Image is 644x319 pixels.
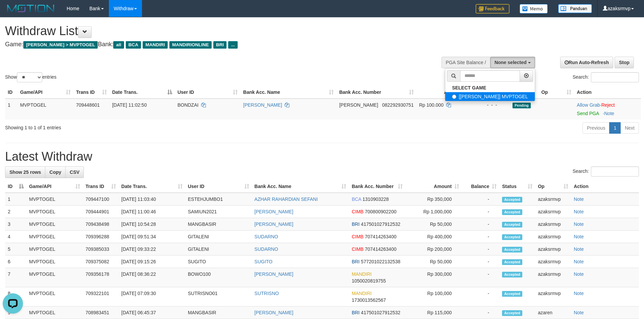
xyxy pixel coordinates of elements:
[573,166,639,177] label: Search:
[5,99,18,119] td: 1
[574,234,584,239] a: Note
[499,180,535,193] th: Status: activate to sort column ascending
[405,307,462,319] td: Rp 115,000
[5,268,26,287] td: 7
[119,243,185,256] td: [DATE] 09:33:22
[591,166,639,177] input: Search:
[339,102,378,108] span: [PERSON_NAME]
[475,102,507,108] div: - - -
[126,41,141,49] span: BCA
[83,193,119,206] td: 709447100
[574,259,584,264] a: Note
[5,243,26,256] td: 5
[243,102,282,108] a: [PERSON_NAME]
[502,291,522,297] span: Accepted
[83,287,119,307] td: 709322101
[452,95,456,99] input: [[PERSON_NAME]] MVPTOGEL
[577,102,600,108] a: Allow Grab
[352,310,359,315] span: BRI
[255,221,293,227] a: [PERSON_NAME]
[240,86,336,99] th: Bank Acc. Name: activate to sort column ascending
[5,166,45,178] a: Show 25 rows
[185,193,252,206] td: ESTEHJUMBO1
[26,287,83,307] td: MVPTOGEL
[26,180,83,193] th: Game/API: activate to sort column ascending
[3,3,23,23] button: Open LiveChat chat widget
[213,41,226,49] span: BRI
[352,209,363,214] span: CIMB
[574,196,584,202] a: Note
[502,247,522,252] span: Accepted
[18,99,73,119] td: MVPTOGEL
[452,85,486,90] b: SELECT GAME
[185,180,252,193] th: User ID: activate to sort column ascending
[405,193,462,206] td: Rp 350,000
[352,234,363,239] span: CIMB
[535,256,571,268] td: azaksrmvp
[462,243,499,256] td: -
[535,193,571,206] td: azaksrmvp
[119,287,185,307] td: [DATE] 07:09:30
[462,193,499,206] td: -
[405,218,462,231] td: Rp 50,000
[119,307,185,319] td: [DATE] 06:45:37
[26,268,83,287] td: MVPTOGEL
[185,243,252,256] td: GITALENI
[119,268,185,287] td: [DATE] 08:36:22
[49,169,61,175] span: Copy
[502,234,522,240] span: Accepted
[577,102,601,108] span: ·
[112,102,147,108] span: [DATE] 11:02:50
[336,86,416,99] th: Bank Acc. Number: activate to sort column ascending
[365,209,396,214] span: Copy 700800902200 to clipboard
[476,4,509,14] img: Feedback.jpg
[113,41,124,49] span: all
[574,99,641,119] td: ·
[405,231,462,243] td: Rp 400,000
[405,287,462,307] td: Rp 100,000
[110,86,175,99] th: Date Trans.: activate to sort column descending
[352,196,361,202] span: BCA
[591,72,639,82] input: Search:
[502,310,522,316] span: Accepted
[5,256,26,268] td: 6
[416,86,472,99] th: Amount: activate to sort column ascending
[83,218,119,231] td: 709438498
[119,256,185,268] td: [DATE] 09:15:26
[361,259,401,264] span: Copy 577201022132538 to clipboard
[83,180,119,193] th: Trans ID: activate to sort column ascending
[5,193,26,206] td: 1
[502,222,522,228] span: Accepted
[352,278,386,284] span: Copy 1050020819755 to clipboard
[582,122,610,134] a: Previous
[535,180,571,193] th: Op: activate to sort column ascending
[5,206,26,218] td: 2
[535,243,571,256] td: azaksrmvp
[119,180,185,193] th: Date Trans.: activate to sort column ascending
[26,256,83,268] td: MVPTOGEL
[405,256,462,268] td: Rp 50,000
[520,4,548,14] img: Button%20Memo.svg
[26,307,83,319] td: MVPTOGEL
[119,231,185,243] td: [DATE] 09:51:34
[462,180,499,193] th: Balance: activate to sort column ascending
[615,57,634,68] a: Stop
[18,86,73,99] th: Game/API: activate to sort column ascending
[577,111,599,116] a: Send PGA
[512,103,531,108] span: Pending
[573,72,639,82] label: Search:
[5,122,263,131] div: Showing 1 to 1 of 1 entries
[462,307,499,319] td: -
[5,41,423,48] h4: Game: Bank:
[558,4,592,13] img: panduan.png
[73,86,110,99] th: Trans ID: activate to sort column ascending
[65,166,84,178] a: CSV
[560,57,613,68] a: Run Auto-Refresh
[83,206,119,218] td: 709444901
[361,310,401,315] span: Copy 417501027912532 to clipboard
[535,206,571,218] td: azaksrmvp
[255,209,293,214] a: [PERSON_NAME]
[574,291,584,296] a: Note
[495,60,527,65] span: None selected
[419,102,444,108] span: Rp 100.000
